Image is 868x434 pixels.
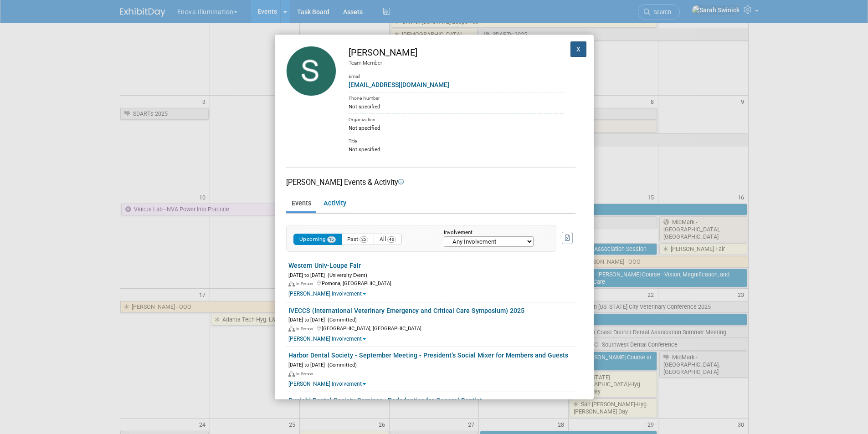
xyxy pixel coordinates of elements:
a: Harbor Dental Society - September Meeting - President’s Social Mixer for Members and Guests [288,352,568,359]
div: Organization [349,113,564,124]
a: Activity [318,196,351,212]
a: Events [286,196,316,212]
a: [PERSON_NAME] Involvement [288,291,366,297]
a: Punjabi Dental Society Seminar - Pedodontics for General Dentist [288,397,482,404]
img: Spencer Smith [286,46,336,96]
span: 15 [327,236,336,243]
span: In-Person [296,281,316,286]
button: X [570,41,587,57]
div: Pomona, [GEOGRAPHIC_DATA] [288,279,575,287]
span: 25 [360,236,368,243]
div: Title [349,135,564,145]
div: [DATE] to [DATE] [288,315,575,324]
span: In-Person [296,372,316,376]
div: [DATE] to [DATE] [288,271,575,279]
div: [DATE] to [DATE] [288,360,575,369]
div: Not specified [349,124,564,132]
img: In-Person Event [288,326,295,332]
div: [PERSON_NAME] Events & Activity [286,177,575,188]
div: Team Member [349,59,564,67]
img: In-Person Event [288,281,295,287]
div: Not specified [349,145,564,153]
span: (University Event) [325,272,367,278]
a: [EMAIL_ADDRESS][DOMAIN_NAME] [349,81,449,88]
div: Phone Number [349,92,564,102]
a: Western Univ-Loupe Fair [288,262,361,269]
span: (Committed) [325,362,357,368]
span: (Committed) [325,317,357,323]
span: 40 [387,236,396,243]
img: In-Person Event [288,371,295,377]
button: All40 [374,234,402,245]
a: [PERSON_NAME] Involvement [288,381,366,387]
a: IVECCS (International Veterinary Emergency and Critical Care Symposium) 2025 [288,307,524,314]
div: Not specified [349,102,564,111]
span: In-Person [296,327,316,331]
div: [GEOGRAPHIC_DATA], [GEOGRAPHIC_DATA] [288,324,575,332]
a: [PERSON_NAME] Involvement [288,336,366,342]
div: [PERSON_NAME] [349,46,564,59]
button: Upcoming15 [293,234,342,245]
div: Email [349,67,564,80]
div: Involvement [444,230,542,236]
button: Past25 [341,234,374,245]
